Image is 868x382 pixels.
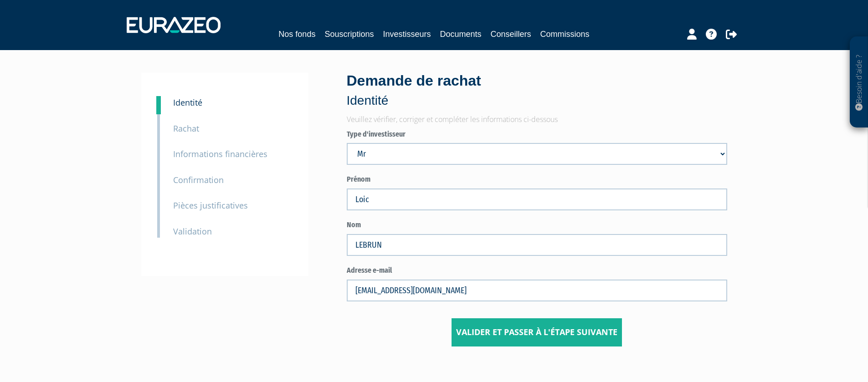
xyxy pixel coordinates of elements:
p: Veuillez vérifier, corriger et compléter les informations ci-dessous [347,114,727,125]
small: Confirmation [173,174,224,185]
a: 1 [156,96,161,114]
img: 1732889491-logotype_eurazeo_blanc_rvb.png [127,17,221,33]
p: Identité [347,92,727,110]
small: Pièces justificatives [173,200,248,211]
a: Nos fonds [278,28,315,41]
small: Validation [173,226,212,237]
label: Nom [347,220,727,230]
small: Identité [173,97,202,108]
label: Adresse e-mail [347,265,727,276]
small: Rachat [173,123,199,134]
a: Documents [440,28,482,41]
input: Valider et passer à l'étape suivante [452,318,622,346]
a: Souscriptions [324,28,374,41]
a: Conseillers [491,28,531,41]
a: Investisseurs [383,28,431,41]
div: Demande de rachat [347,71,727,110]
p: Besoin d'aide ? [854,41,864,123]
label: Prénom [347,174,727,185]
small: Informations financières [173,148,267,159]
a: Commissions [540,28,590,41]
label: Type d'investisseur [347,129,727,140]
